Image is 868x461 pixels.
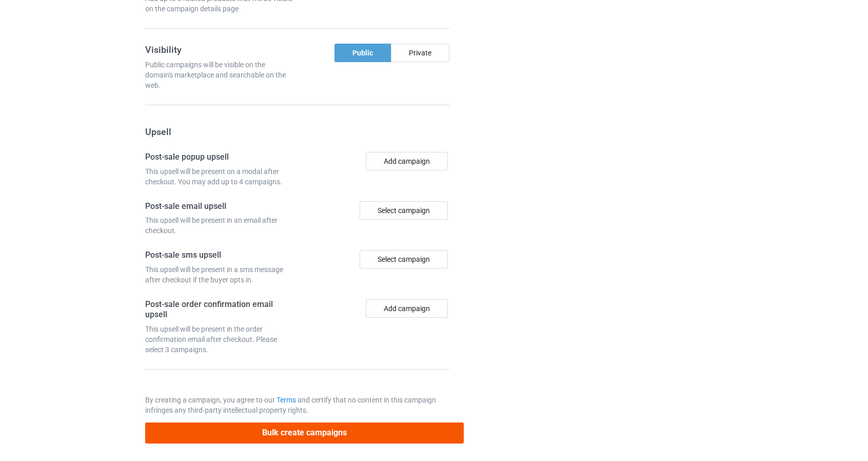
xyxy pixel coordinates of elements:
[145,152,294,163] h4: Post-sale popup upsell
[360,201,448,220] div: Select campaign
[366,299,448,318] button: Add campaign
[277,396,296,404] a: Terms
[145,250,294,261] h4: Post-sale sms upsell
[391,44,449,62] div: Private
[145,395,450,415] p: By creating a campaign, you agree to our and certify that no content in this campaign infringes a...
[145,44,294,55] h3: Visibility
[145,264,294,285] div: This upsell will be present in a sms message after checkout if the buyer opts in.
[145,215,294,236] div: This upsell will be present in an email after checkout.
[366,152,448,170] button: Add campaign
[145,201,294,212] h4: Post-sale email upsell
[334,44,391,62] div: Public
[145,166,294,187] div: This upsell will be present on a modal after checkout. You may add up to 4 campaigns.
[145,299,294,320] h4: Post-sale order confirmation email upsell
[145,126,450,138] h3: Upsell
[145,324,294,355] div: This upsell will be present in the order confirmation email after checkout. Please select 3 campa...
[360,250,448,268] div: Select campaign
[145,422,464,444] button: Bulk create campaigns
[145,60,294,90] div: Public campaigns will be visible on the domain's marketplace and searchable on the web.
